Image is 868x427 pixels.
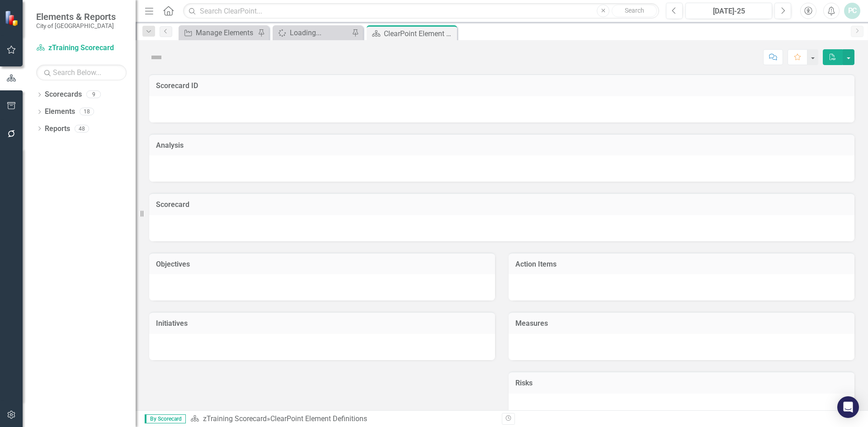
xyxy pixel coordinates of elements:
div: 18 [80,108,94,116]
button: [DATE]-25 [685,3,772,19]
a: Reports [45,124,70,134]
input: Search Below... [36,65,127,80]
img: ClearPoint Strategy [4,10,21,27]
h3: Initiatives [156,319,488,328]
h3: Measures [515,319,848,328]
div: [DATE]-25 [689,6,769,17]
small: City of [GEOGRAPHIC_DATA] [36,22,116,29]
div: 9 [86,91,101,99]
input: Search ClearPoint... [183,3,659,19]
button: Search [612,5,657,17]
a: Manage Elements [181,27,255,38]
div: ClearPoint Element Definitions [384,28,455,39]
span: By Scorecard [145,414,186,423]
h3: Scorecard ID [156,82,848,90]
div: Loading... [290,27,349,38]
span: Elements & Reports [36,11,116,22]
h3: Action Items [515,260,848,268]
div: » [190,414,495,424]
h3: Objectives [156,260,488,268]
a: Loading... [275,27,349,38]
a: zTraining Scorecard [203,414,267,423]
img: Not Defined [149,50,164,65]
span: Search [625,7,644,14]
div: Manage Elements [196,27,255,38]
a: zTraining Scorecard [36,43,127,53]
button: PC [844,3,860,19]
div: ClearPoint Element Definitions [270,414,367,423]
div: Open Intercom Messenger [837,396,859,418]
h3: Analysis [156,141,848,150]
h3: Risks [515,379,848,387]
div: 48 [75,125,89,132]
a: Elements [45,107,75,117]
h3: Scorecard [156,201,848,209]
a: Scorecards [45,89,82,100]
